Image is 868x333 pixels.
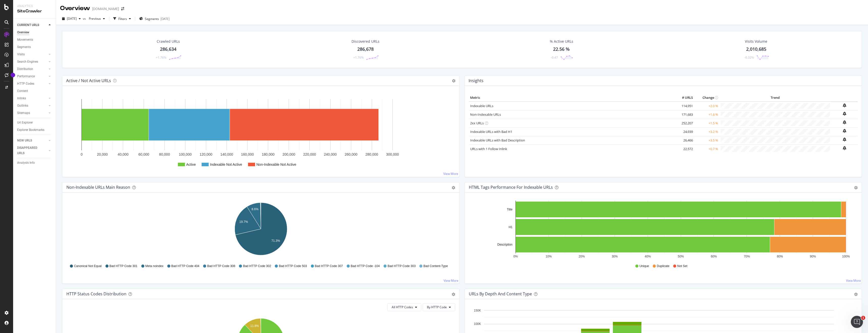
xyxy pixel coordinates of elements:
[145,17,159,21] span: Segments
[156,55,166,60] div: +1.76%
[17,22,47,28] a: CURRENT URLS
[17,37,52,42] a: Movements
[81,152,83,156] text: 0
[17,88,28,94] div: Content
[17,66,47,72] a: Distribution
[694,145,719,153] td: +0.7 %
[17,127,52,133] a: Explorer Bookmarks
[60,4,90,13] div: Overview
[17,120,33,125] div: Url Explorer
[17,145,43,156] div: DISAPPEARED URLS
[92,6,119,11] div: [DOMAIN_NAME]
[118,17,127,21] div: Filters
[210,162,242,166] text: Indexable Not Active
[365,152,378,156] text: 280,000
[250,324,259,328] text: 11.8%
[17,120,52,125] a: Url Explorer
[17,22,39,28] div: CURRENT URLS
[546,255,552,258] text: 10%
[657,264,669,268] span: Duplicate
[159,152,170,156] text: 80,000
[60,15,83,23] button: [DATE]
[746,46,766,53] div: 2,010,685
[17,110,30,116] div: Sitemaps
[243,264,271,268] span: Bad HTTP Code 302
[145,264,164,268] span: Meta noindex
[220,152,233,156] text: 140,000
[474,322,481,326] text: 100K
[674,136,694,145] td: 26,466
[17,81,47,86] a: HTTP Codes
[470,129,512,134] a: Indexable URLs with Bad H1
[452,79,455,83] i: Options
[497,243,512,246] text: Description
[97,152,108,156] text: 20,000
[579,255,585,258] text: 20%
[513,255,518,258] text: 0%
[843,137,846,141] div: bell-plus
[11,73,15,77] div: Tooltip anchor
[392,305,413,309] span: All HTTP Codes
[423,303,455,311] button: By HTTP Code
[66,201,455,259] div: A chart.
[67,16,77,21] span: 2025 Aug. 9th
[17,8,52,14] div: SiteCrawler
[854,293,858,296] div: gear
[17,88,52,94] a: Content
[17,138,47,143] a: NEW URLS
[83,16,87,21] span: vs
[17,103,47,108] a: Outlinks
[550,39,573,44] div: % Active URLs
[17,52,25,57] div: Visits
[121,7,124,11] div: arrow-right-arrow-left
[110,264,138,268] span: Bad HTTP Code 301
[645,255,651,258] text: 40%
[639,264,649,268] span: Unique
[469,185,553,190] div: HTML Tags Performance for Indexable URLs
[443,172,458,176] a: View More
[279,264,307,268] span: Bad HTTP Code 503
[674,110,694,119] td: 171,683
[207,264,235,268] span: Bad HTTP Code 308
[674,94,694,102] th: # URLS
[694,136,719,145] td: +3.5 %
[470,138,525,142] a: Indexable URLs with Bad Description
[160,17,170,21] div: [DATE]
[160,46,176,53] div: 286,634
[843,120,846,124] div: bell-plus
[272,239,280,243] text: 71.3%
[444,278,458,283] a: View More
[843,146,846,150] div: bell-plus
[387,303,421,311] button: All HTTP Codes
[469,201,858,259] div: A chart.
[674,127,694,136] td: 24,939
[452,293,455,296] div: gear
[470,112,501,117] a: Non-Indexable URLs
[303,152,316,156] text: 220,000
[854,186,858,189] div: gear
[677,264,687,268] span: Not Set
[17,59,38,64] div: Search Engines
[427,305,447,309] span: By HTTP Code
[423,264,448,268] span: Bad Content-Type
[843,103,846,107] div: bell-plus
[137,15,172,23] button: Segments[DATE]
[353,55,364,60] div: +1.76%
[470,121,484,125] a: 2xx URLs
[745,39,767,44] div: Visits Volume
[87,16,101,21] span: Previous
[239,220,248,224] text: 19.7%
[179,152,192,156] text: 100,000
[66,77,111,84] h4: Active / Not Active URLs
[17,160,52,165] a: Analysis Info
[551,55,558,60] div: -0.47
[357,46,374,53] div: 286,678
[17,103,28,108] div: Outlinks
[17,81,34,86] div: HTTP Codes
[851,316,863,328] iframe: Intercom live chat
[744,55,754,60] div: -0.32%
[17,59,47,64] a: Search Engines
[157,39,180,44] div: Crawled URLs
[744,255,750,258] text: 70%
[283,152,295,156] text: 200,000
